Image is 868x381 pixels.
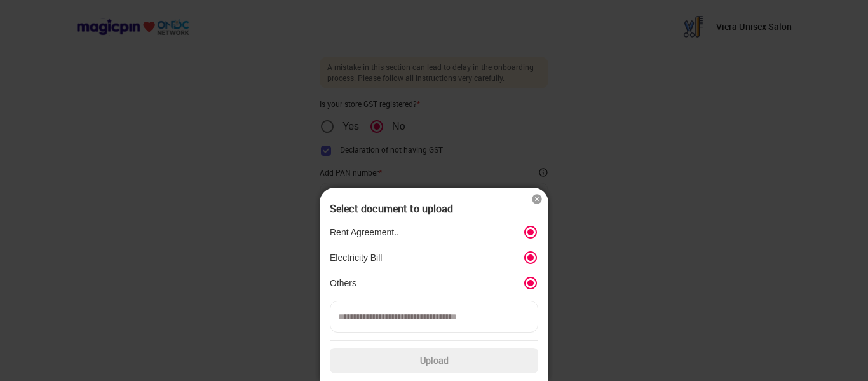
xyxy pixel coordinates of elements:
[330,277,356,289] p: Others
[330,203,538,214] div: Select document to upload
[330,219,538,296] div: position
[330,226,399,238] p: Rent Agreement..
[531,193,543,205] img: cross_icon.7ade555c.svg
[330,252,382,263] p: Electricity Bill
